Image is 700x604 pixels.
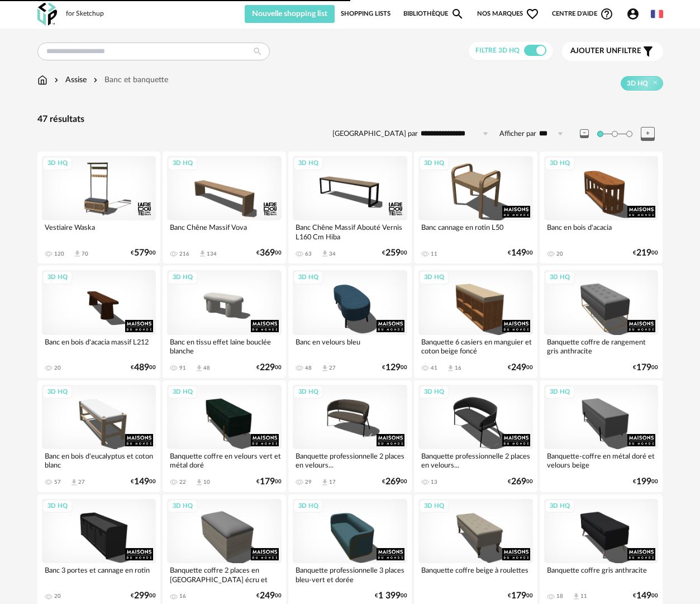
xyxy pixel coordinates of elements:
div: 3D HQ [42,271,73,285]
div: € 00 [508,364,533,371]
span: Filtre 3D HQ [475,47,520,54]
span: Ajouter un [570,47,617,55]
span: Download icon [572,592,580,601]
div: 17 [329,479,336,485]
img: svg+xml;base64,PHN2ZyB3aWR0aD0iMTYiIGhlaWdodD0iMTciIHZpZXdCb3g9IjAgMCAxNiAxNyIgZmlsbD0ibm9uZSIgeG... [37,74,47,86]
div: 48 [203,365,210,371]
div: Banc en bois d'eucalyptus et coton blanc [42,449,156,471]
span: Account Circle icon [626,7,640,21]
div: 120 [54,251,64,257]
div: € 00 [131,364,156,371]
a: 3D HQ Banc Chêne Massif Vova 216 Download icon 134 €36900 [163,152,286,263]
span: Download icon [446,364,455,372]
div: 3D HQ [545,157,575,171]
div: 27 [329,365,336,371]
div: 10 [203,479,210,485]
a: 3D HQ Vestiaire Waska 120 Download icon 70 €57900 [37,152,161,263]
div: 16 [455,365,461,371]
div: € 00 [508,249,533,257]
span: 249 [260,592,275,600]
div: for Sketchup [66,10,104,18]
div: 63 [305,251,312,257]
div: 22 [179,479,186,485]
div: Banquette 6 casiers en manguier et coton beige foncé [418,335,533,357]
div: 41 [431,365,437,371]
div: 11 [580,593,587,600]
div: 11 [431,251,437,257]
div: Assise [52,74,87,86]
div: € 00 [375,592,407,600]
div: € 00 [382,249,407,257]
div: € 00 [256,478,282,485]
div: 3D HQ [293,157,323,171]
div: Banquette coffre beige à roulettes [418,563,533,586]
div: 3D HQ [545,271,575,285]
span: 149 [636,592,651,600]
a: 3D HQ Banquette coffre de rangement gris anthracite €17900 [540,266,663,377]
span: Nos marques [477,5,540,23]
div: 216 [179,251,189,257]
a: BibliothèqueMagnify icon [403,5,465,23]
span: Download icon [73,249,82,258]
div: Banquette-coffre en métal doré et velours beige [544,449,659,471]
span: 179 [636,364,651,371]
div: Banc en bois d'acacia massif L212 [42,335,156,357]
span: 269 [385,478,401,485]
span: 579 [134,249,149,257]
span: 3D HQ [627,79,648,88]
span: 219 [636,249,651,257]
div: 3D HQ [42,385,73,399]
span: Download icon [70,478,78,487]
span: 269 [511,478,526,485]
img: svg+xml;base64,PHN2ZyB3aWR0aD0iMTYiIGhlaWdodD0iMTYiIHZpZXdCb3g9IjAgMCAxNiAxNiIgZmlsbD0ibm9uZSIgeG... [52,74,61,86]
div: 3D HQ [42,499,73,513]
div: € 00 [633,478,658,485]
a: 3D HQ Banc en tissu effet laine bouclée blanche 91 Download icon 48 €22900 [163,266,286,377]
button: Nouvelle shopping list [245,5,335,23]
img: OXP [37,3,57,26]
div: 3D HQ [168,157,198,171]
div: 16 [179,593,186,600]
div: Banc Chêne Massif Vova [167,220,282,243]
div: € 00 [633,249,658,257]
span: 229 [260,364,275,371]
a: 3D HQ Banc en velours bleu 48 Download icon 27 €12900 [288,266,412,377]
div: € 00 [508,478,533,485]
span: Nouvelle shopping list [252,10,327,18]
a: 3D HQ Banc en bois d'acacia 20 €21900 [540,152,663,263]
div: Banc cannage en rotin L50 [418,220,533,243]
span: 299 [134,592,149,600]
div: € 00 [382,364,407,371]
span: 199 [636,478,651,485]
span: Download icon [321,478,329,487]
div: 3D HQ [168,385,198,399]
div: Banc en bois d'acacia [544,220,659,243]
a: 3D HQ Banc en bois d'eucalyptus et coton blanc 57 Download icon 27 €14900 [37,380,161,492]
div: 3D HQ [545,385,575,399]
span: filtre [570,46,641,56]
div: € 00 [382,478,407,485]
div: Banc Chêne Massif Abouté Vernis L160 Cm Hiba [293,220,407,243]
div: Banquette coffre 2 places en [GEOGRAPHIC_DATA] écru et [GEOGRAPHIC_DATA] [167,563,282,586]
a: 3D HQ Banquette professionnelle 2 places en velours... 29 Download icon 17 €26900 [288,380,412,492]
span: 179 [260,478,275,485]
a: 3D HQ Banc en bois d'acacia massif L212 20 €48900 [37,266,161,377]
div: 3D HQ [168,499,198,513]
span: Heart Outline icon [526,7,539,21]
div: 48 [305,365,312,371]
div: Banc en velours bleu [293,335,407,357]
a: 3D HQ Banquette coffre en velours vert et métal doré 22 Download icon 10 €17900 [163,380,286,492]
div: 34 [329,251,336,257]
span: 369 [260,249,275,257]
div: € 00 [256,249,282,257]
div: Banquette professionnelle 3 places bleu-vert et dorée [293,563,407,586]
div: 29 [305,479,312,485]
a: 3D HQ Banc cannage en rotin L50 11 €14900 [414,152,537,263]
div: 3D HQ [419,499,449,513]
a: 3D HQ Banquette 6 casiers en manguier et coton beige foncé 41 Download icon 16 €24900 [414,266,537,377]
span: 149 [134,478,149,485]
div: Banquette professionnelle 2 places en velours... [293,449,407,471]
div: € 00 [633,364,658,371]
label: Afficher par [499,129,536,139]
div: Vestiaire Waska [42,220,156,243]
